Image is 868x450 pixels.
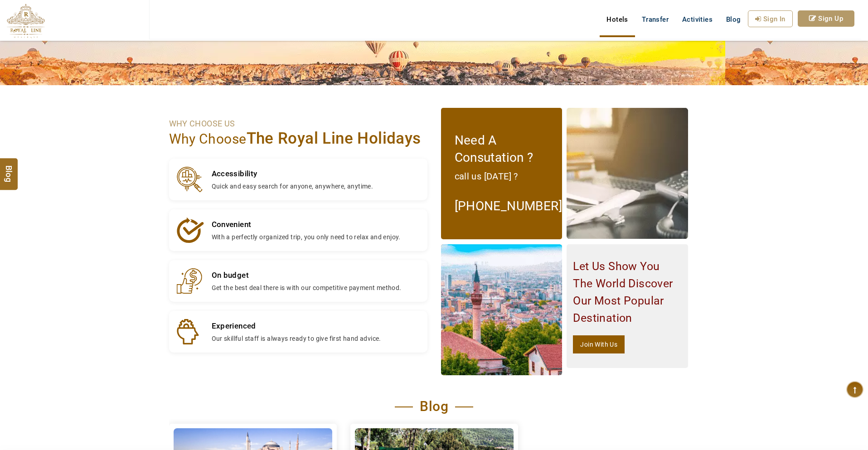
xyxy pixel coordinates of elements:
[212,167,373,180] p: Accessibility
[212,284,402,291] span: Get the best deal there is with our competitive payment method.
[212,218,401,231] p: Convenient
[212,183,373,190] span: Quick and easy search for anyone, anywhere, anytime.
[573,335,625,353] a: join with us
[212,233,401,241] span: With a perfectly organized trip, you only need to relax and enjoy.
[567,108,688,239] img: img
[212,319,381,332] p: Experienced
[212,269,402,281] p: On budget
[455,132,549,166] p: need a consutation ?
[748,10,793,27] a: Sign In
[7,4,45,38] img: The Royal Line Holidays
[169,117,427,131] p: WHY CHOOSE US
[455,171,518,182] span: call us [DATE] ?
[635,10,675,29] a: Transfer
[169,131,427,148] h3: Why Choose
[600,10,635,29] a: Hotels
[441,244,563,375] img: img
[3,165,15,173] span: Blog
[247,129,421,148] span: The Royal Line Holidays
[212,335,381,342] span: Our skillful staff is always ready to give first hand advice.
[573,258,682,327] p: Let us show you the world Discover our most popular destination
[395,398,473,415] h2: Blog
[675,10,719,29] a: Activities
[455,186,549,215] div: [PHONE_NUMBER]
[798,10,854,27] a: Sign Up
[719,10,748,29] a: Blog
[726,15,741,24] span: Blog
